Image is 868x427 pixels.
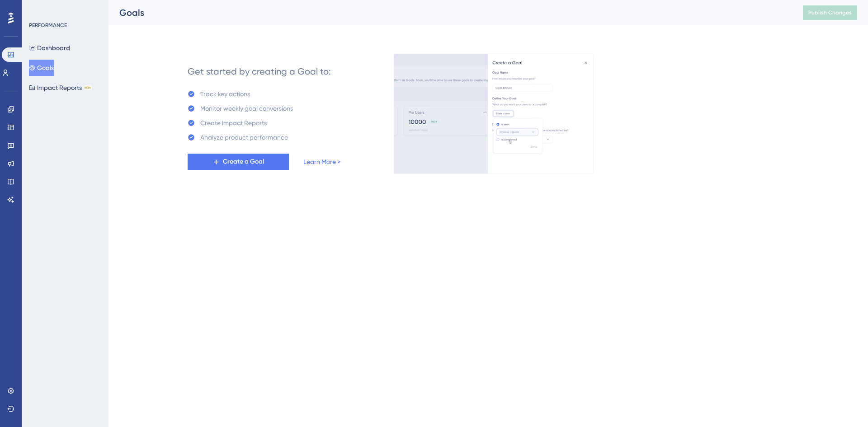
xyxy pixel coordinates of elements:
[188,154,289,170] button: Create a Goal
[29,60,54,76] button: Goals
[200,89,250,99] div: Track key actions
[200,103,293,114] div: Monitor weekly goal conversions
[303,156,340,167] a: Learn More >
[803,5,857,20] button: Publish Changes
[188,65,331,78] div: Get started by creating a Goal to:
[200,132,288,143] div: Analyze product performance
[29,80,92,96] button: Impact ReportsBETA
[29,22,67,29] div: PERFORMANCE
[394,54,594,174] img: 4ba7ac607e596fd2f9ec34f7978dce69.gif
[29,40,70,56] button: Dashboard
[84,85,92,90] div: BETA
[808,9,852,16] span: Publish Changes
[223,156,264,167] span: Create a Goal
[200,117,267,128] div: Create Impact Reports
[119,6,780,19] div: Goals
